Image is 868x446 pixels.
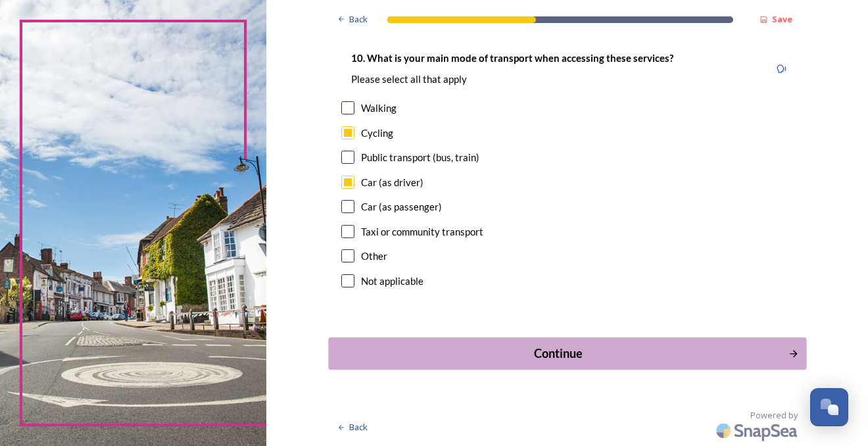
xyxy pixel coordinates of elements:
div: Other [361,249,387,264]
span: Powered by [750,409,798,422]
div: Taxi or community transport [361,224,483,239]
div: Car (as passenger) [361,199,442,214]
p: Please select all that apply [351,72,673,86]
div: Not applicable [361,274,423,289]
button: Open Chat [810,388,848,426]
button: Continue [328,337,806,370]
span: Back [349,13,368,26]
div: Car (as driver) [361,175,423,190]
div: Continue [335,345,781,362]
div: Cycling [361,126,393,141]
div: Public transport (bus, train) [361,150,479,165]
div: Walking [361,101,397,116]
span: Back [349,421,368,434]
strong: Save [772,13,792,25]
strong: 10. What is your main mode of transport when accessing these services? [351,52,673,64]
img: SnapSea Logo [712,415,804,446]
